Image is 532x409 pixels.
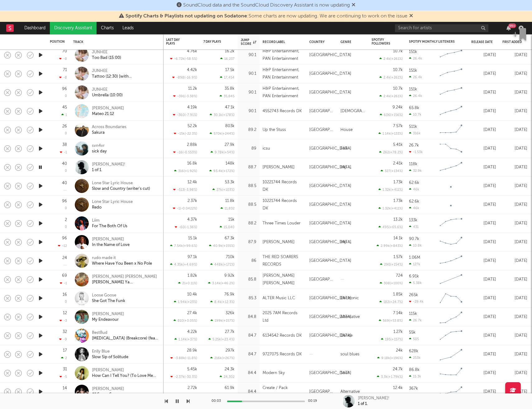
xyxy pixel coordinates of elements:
svg: Chart title [437,66,465,82]
svg: Chart title [437,103,465,119]
div: THE RED SOARERS RECORDS [263,253,303,268]
a: [PERSON_NAME]My Endeavour [92,311,124,323]
div: Sakura [92,130,126,136]
div: 7.57k [393,124,403,128]
div: 15,040 [220,225,235,229]
div: [GEOGRAPHIC_DATA] [309,70,351,78]
div: [DATE] [502,126,527,134]
svg: Chart title [437,160,465,175]
div: First Added [502,40,524,44]
div: 14.1k [393,236,403,240]
div: 26.4k [409,56,422,60]
div: 15k [228,218,235,222]
div: In the Name of Love [92,242,130,248]
div: [GEOGRAPHIC_DATA] [309,276,334,283]
div: 9.78k ( +54 % ) [211,150,235,154]
div: [DATE] [502,164,527,171]
div: [DATE] [471,126,496,134]
div: 35,845 [220,94,235,98]
div: [DATE] [502,276,527,283]
div: Track [73,40,157,44]
div: 4.37k [187,218,197,222]
div: 151k [409,87,417,91]
div: [DATE] [502,70,527,78]
div: 26.7k [409,143,419,147]
div: icsu [263,145,270,152]
div: 90.1 [241,70,256,78]
div: My Endeavour [92,317,124,323]
div: 90.1 [241,89,256,96]
div: [DATE] [471,108,496,115]
div: 88.5 [241,182,256,190]
div: 86 [241,257,256,265]
div: 2.88k [187,143,197,147]
div: 3.14k ( +46.2 % ) [208,281,235,285]
div: [DATE] [502,145,527,152]
div: 2.41k [393,161,403,166]
div: 89.2 [241,126,256,134]
div: 1 [61,113,67,117]
div: 10221744 Records DK [263,179,303,194]
div: 7.54k ( +99.6 % ) [170,244,197,248]
div: ALTER Music LLC [263,295,295,302]
div: [DATE] [471,89,496,96]
a: Enlly BlueSlow Sip of Solitude [92,349,128,360]
div: 4.76k [187,49,197,53]
div: Umbrella (10:00) [92,93,123,98]
div: 290 ( +154 % ) [380,262,403,267]
div: Hip-Hop/Rap [340,238,365,246]
div: 16.2k [225,49,235,53]
div: [DATE] [502,238,527,246]
a: Discovery Assistant [50,22,97,34]
div: 127k [409,262,420,266]
div: 32.9k [409,169,422,173]
div: 27k ( +103 % ) [212,188,235,192]
div: [DATE] [502,108,527,115]
a: JUNHEETattoo (12:30) [with [PERSON_NAME], [PERSON_NAME], [PERSON_NAME] & WoW] [92,68,159,79]
div: Spotify Monthly Listeners [409,40,456,44]
div: [DATE] [502,257,527,265]
div: [PERSON_NAME] [92,368,159,373]
a: [PERSON_NAME]In the Name of Love [92,237,130,248]
div: 1.85k [393,292,403,296]
div: -898 ( -16.9 % ) [172,75,197,79]
div: 85.8 [241,276,256,283]
div: 1.73k [393,199,403,203]
div: 17.5k [225,68,235,72]
div: H&P Entertainment, PAN Entertainment [263,85,303,100]
div: -8 [59,57,67,61]
div: All Seven Seasons [92,392,125,397]
input: Search for artists [395,24,488,32]
div: 88.5 [241,201,256,209]
div: -6.72k ( -58.5 % ) [170,57,197,61]
div: 1.06M [409,256,420,260]
svg: Chart title [437,234,465,250]
div: 87.9 [241,238,256,246]
a: BestBud[MEDICAL_DATA] (Breakcore) (feat. Forsaken Sound Team) [92,330,159,341]
div: 99 + [508,23,516,28]
div: [DATE] [471,164,496,171]
div: 10.7k [393,87,403,91]
div: 46k [409,187,419,191]
div: 65.8k [409,106,419,110]
div: 448k ( +171 % ) [210,262,235,267]
div: Mateo 21:12 [92,111,124,117]
div: She Got The Funk [92,298,125,304]
div: [PERSON_NAME] [92,106,124,111]
div: 724 [396,274,403,278]
svg: Chart title [437,272,465,287]
div: 27.9k [225,143,235,147]
a: JUNHEEUmbrella (10:00) [92,87,123,98]
div: [PERSON_NAME] [263,164,295,171]
div: 4.42k [187,68,197,72]
a: [PERSON_NAME]Mateo 21:12 [92,106,124,117]
div: 0 [65,169,67,173]
div: 90.7k [409,237,419,241]
div: 5.38k [409,281,422,285]
div: 47.1k [225,105,235,109]
div: [MEDICAL_DATA] (Breakcore) (feat. Forsaken Sound Team) [92,336,159,341]
div: [GEOGRAPHIC_DATA] [309,51,351,59]
div: [PERSON_NAME] [92,237,130,242]
div: 88.7 [241,164,256,171]
div: Enlly Blue [92,349,128,354]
